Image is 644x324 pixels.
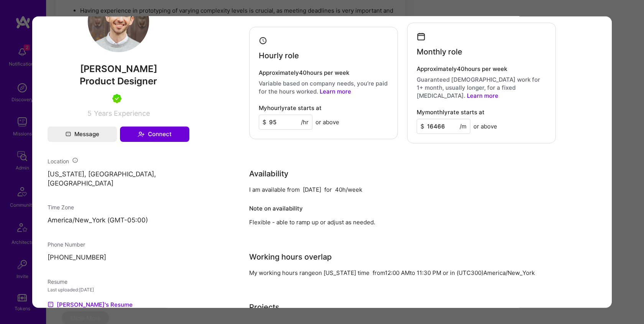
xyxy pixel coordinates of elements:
div: for [324,185,332,193]
button: Message [48,126,117,141]
div: Note on availability [249,202,303,214]
span: Resume [48,278,67,285]
span: $ [263,118,266,126]
i: icon Connect [138,130,145,137]
div: My working hours range on [US_STATE] time [249,268,370,276]
a: User Avatar [88,46,149,53]
h4: Approximately 40 hours per week [259,69,388,76]
p: America/New_York (GMT-05:00 ) [48,216,189,225]
button: Connect [120,126,189,141]
span: [PERSON_NAME] [48,63,189,74]
span: Time Zone [48,204,74,211]
a: Learn more [467,92,498,99]
div: Flexible - able to ramp up or adjust as needed. [249,218,556,226]
p: Guaranteed [DEMOGRAPHIC_DATA] work for 1+ month, usually longer, for a fixed [MEDICAL_DATA]. [417,75,546,99]
h4: Hourly role [259,51,299,60]
div: 40 [335,185,342,193]
span: or above [473,122,497,130]
span: Phone Number [48,241,85,248]
div: modal [32,16,612,308]
span: /m [460,122,467,130]
div: Last uploaded: [DATE] [48,285,189,293]
div: I am available from [249,185,300,193]
div: h/week [342,185,362,193]
span: $ [421,122,424,130]
p: [US_STATE], [GEOGRAPHIC_DATA], [GEOGRAPHIC_DATA] [48,169,189,188]
h4: My hourly rate starts at [259,104,322,111]
img: Resume [48,301,54,307]
div: Working hours overlap [249,251,332,262]
a: [PERSON_NAME]'s Resume [48,299,133,309]
span: Product Designer [80,75,157,86]
i: icon Calendar [417,32,426,41]
div: Projects [249,301,279,312]
h4: Approximately 40 hours per week [417,65,546,72]
h4: My monthly rate starts at [417,109,485,115]
p: [PHONE_NUMBER] [48,253,189,262]
i: icon Clock [259,36,268,45]
input: XXX [417,118,470,133]
span: Years Experience [94,109,150,117]
h4: Monthly role [417,47,462,56]
span: or above [315,118,339,126]
span: /hr [301,118,309,126]
img: A.Teamer in Residence [112,94,122,103]
div: Availability [249,168,288,179]
div: Location [48,157,189,165]
div: [DATE] [303,185,321,193]
a: Learn more [320,87,351,95]
span: 12:00 AM to 11:30 PM or [385,269,449,276]
span: from in (UTC 300 ) America/New_York [373,269,535,276]
input: XXX [259,114,312,129]
span: 5 [87,109,92,117]
i: icon Mail [66,131,71,137]
p: Variable based on company needs, you’re paid for the hours worked. [259,79,388,95]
